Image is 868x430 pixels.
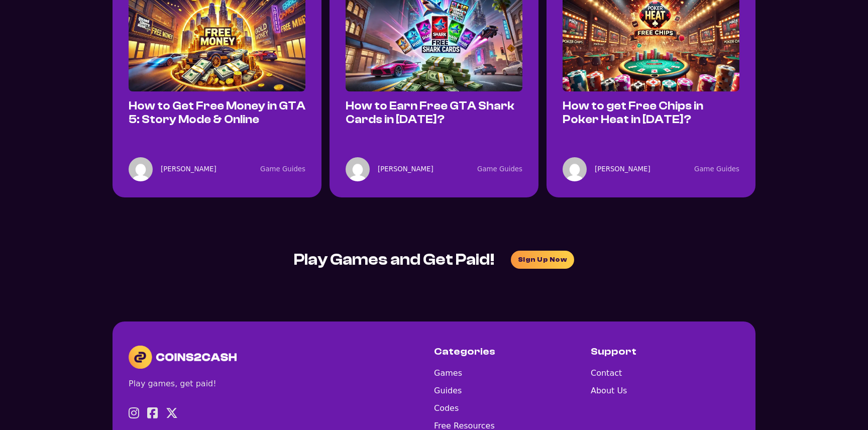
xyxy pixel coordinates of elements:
a: How to Get Free Money in GTA 5: Story Mode & Online [129,99,305,126]
div: Play games, get paid! [129,377,216,390]
div: Play Games and Get Paid! [294,246,495,273]
a: join waitlist [511,251,574,269]
a: Contact [591,366,627,380]
a: Ivana Kegalj - Author [595,164,650,175]
img: Coins2Cash Logo [129,346,237,369]
a: Game Guides [260,165,305,173]
a: About Us [591,384,627,397]
a: Ivana Kegalj - Author [161,164,216,175]
h5: Support [591,346,636,358]
a: Game Guides [477,165,522,173]
a: How to get Free Chips in Poker Heat in [DATE]? [563,99,703,126]
a: Codes [434,401,495,415]
a: Visit Facebook profile [147,407,158,421]
a: Ivana Kegalj - Author [378,164,433,175]
h5: Categories [434,346,495,358]
a: How to Earn Free GTA Shark Cards in [DATE]? [346,99,514,126]
a: Game Guides [694,165,739,173]
a: Visit X profile [166,407,178,421]
a: Games [434,366,495,380]
a: Guides [434,384,495,397]
a: Visit Instagram profile [129,407,139,421]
